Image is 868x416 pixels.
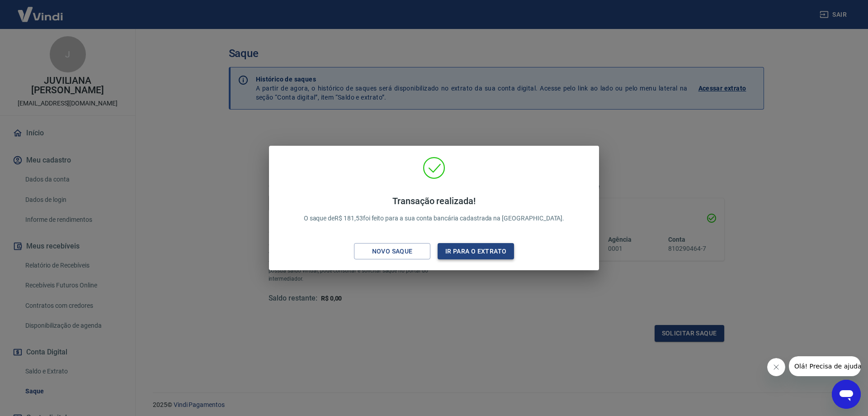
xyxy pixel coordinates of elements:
[438,243,514,260] button: Ir para o extrato
[361,246,424,257] div: Novo saque
[304,196,565,223] p: O saque de R$ 181,53 foi feito para a sua conta bancária cadastrada na [GEOGRAPHIC_DATA].
[767,358,785,376] iframe: Fechar mensagem
[354,243,430,260] button: Novo saque
[789,356,861,376] iframe: Mensagem da empresa
[832,380,861,409] iframe: Botão para abrir a janela de mensagens
[304,196,565,206] h4: Transação realizada!
[5,6,76,14] span: Olá! Precisa de ajuda?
